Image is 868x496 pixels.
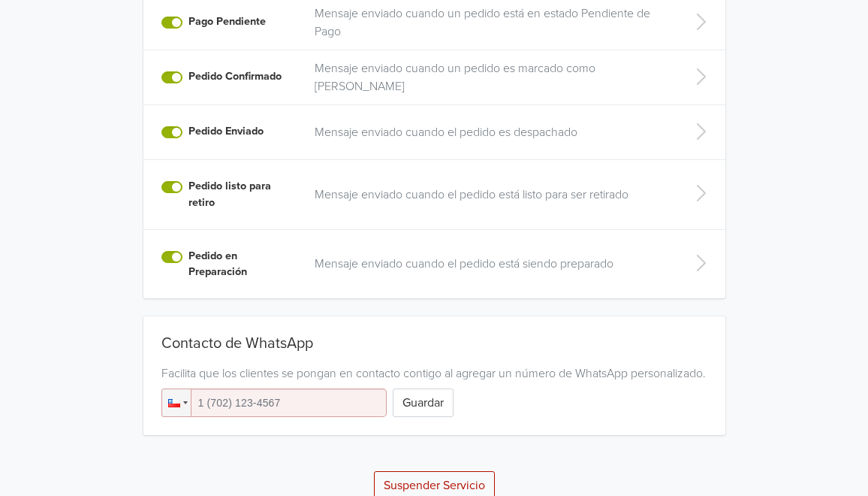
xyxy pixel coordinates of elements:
[188,68,282,85] label: Pedido Confirmado
[315,186,668,204] a: Mensaje enviado cuando el pedido está listo para ser retirado
[161,364,707,383] div: Facilita que los clientes se pongan en contacto contigo al agregar un número de WhatsApp personal...
[188,14,266,30] label: Pago Pendiente
[315,123,668,141] a: Mensaje enviado cuando el pedido es despachado
[315,255,668,273] a: Mensaje enviado cuando el pedido está siendo preparado
[393,389,454,417] button: Guardar
[161,389,387,417] input: 1 (702) 123-4567
[315,59,668,95] a: Mensaje enviado cuando un pedido es marcado como [PERSON_NAME]
[188,178,297,210] label: Pedido listo para retiro
[162,389,191,416] div: Chile: + 56
[161,334,707,358] div: Contacto de WhatsApp
[188,123,264,140] label: Pedido Enviado
[188,248,297,280] label: Pedido en Preparación
[315,5,668,41] a: Mensaje enviado cuando un pedido está en estado Pendiente de Pago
